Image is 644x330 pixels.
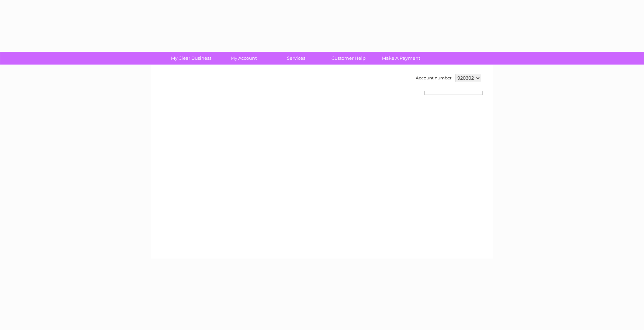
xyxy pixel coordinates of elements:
[373,52,430,65] a: Make A Payment
[320,52,377,65] a: Customer Help
[163,52,220,65] a: My Clear Business
[414,72,453,84] td: Account number
[215,52,272,65] a: My Account
[268,52,325,65] a: Services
